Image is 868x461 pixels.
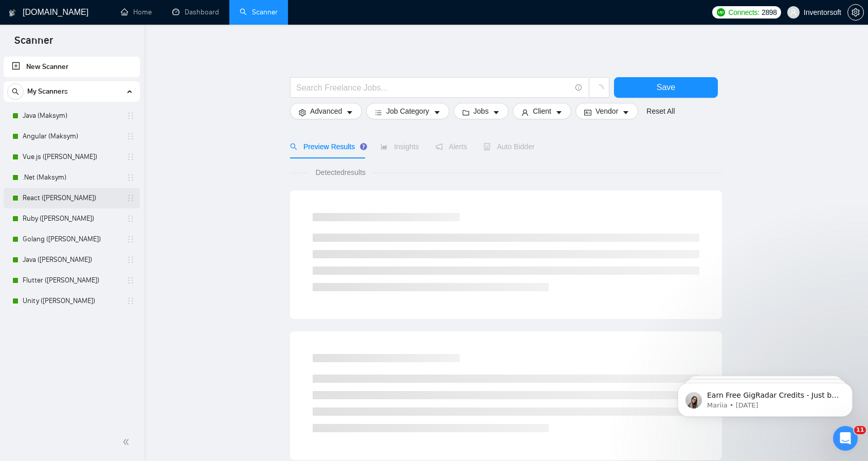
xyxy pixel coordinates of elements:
span: Insights [381,143,419,151]
span: Connects: [729,7,759,18]
span: holder [126,132,135,140]
button: userClientcaret-down [513,103,571,119]
div: Tooltip anchor [359,142,368,151]
span: holder [126,276,135,285]
a: Java ([PERSON_NAME]) [23,250,120,270]
span: caret-down [555,109,563,116]
span: caret-down [433,109,441,116]
a: searchScanner [240,8,278,16]
a: dashboardDashboard [172,8,219,16]
span: holder [126,112,135,120]
button: settingAdvancedcaret-down [290,103,362,119]
input: Search Freelance Jobs... [296,81,571,94]
span: Save [657,81,675,94]
span: holder [126,256,135,264]
span: holder [126,215,135,223]
span: 2898 [762,7,777,18]
img: upwork-logo.png [717,8,725,16]
a: New Scanner [12,57,132,77]
span: holder [126,235,135,243]
span: holder [126,173,135,182]
span: Job Category [386,105,429,117]
span: holder [126,153,135,161]
span: caret-down [622,109,629,116]
span: Scanner [6,33,61,55]
a: setting [847,8,864,16]
li: My Scanners [4,81,140,311]
span: setting [299,109,306,116]
button: idcardVendorcaret-down [575,103,638,119]
li: New Scanner [4,57,140,77]
span: folder [462,109,469,116]
span: robot [483,143,491,150]
span: Preview Results [290,143,364,151]
span: idcard [584,109,591,116]
a: Angular (Maksym) [23,126,120,147]
span: My Scanners [27,81,68,102]
span: Alerts [436,143,467,151]
span: user [521,109,529,116]
span: info-circle [575,84,582,91]
span: Jobs [474,105,489,117]
span: user [790,9,797,16]
span: holder [126,194,135,202]
span: bars [375,109,382,116]
a: Vue.js ([PERSON_NAME]) [23,147,120,167]
button: search [7,83,24,100]
span: holder [126,297,135,305]
span: Detected results [309,167,373,178]
span: search [8,88,23,95]
span: loading [594,84,604,94]
iframe: Intercom notifications message [662,361,868,433]
button: barsJob Categorycaret-down [366,103,449,119]
button: Save [614,77,718,98]
span: Advanced [310,105,342,117]
span: 11 [854,426,866,434]
span: caret-down [493,109,500,116]
button: folderJobscaret-down [454,103,509,119]
span: search [290,143,297,150]
a: React ([PERSON_NAME]) [23,188,120,208]
a: .Net (Maksym) [23,167,120,188]
a: Java (Maksym) [23,105,120,126]
a: Golang ([PERSON_NAME]) [23,229,120,250]
a: Ruby ([PERSON_NAME]) [23,208,120,229]
span: setting [848,8,863,16]
a: Reset All [646,105,675,117]
img: logo [9,5,16,21]
a: Unity ([PERSON_NAME]) [23,291,120,311]
span: Client [533,105,551,117]
span: area-chart [381,143,388,150]
span: Auto Bidder [483,143,534,151]
button: setting [847,4,864,21]
iframe: Intercom live chat [833,426,858,451]
span: notification [436,143,443,150]
a: homeHome [121,8,152,16]
span: caret-down [346,109,353,116]
span: Vendor [595,105,618,117]
a: Flutter ([PERSON_NAME]) [23,270,120,291]
span: double-left [122,437,133,447]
